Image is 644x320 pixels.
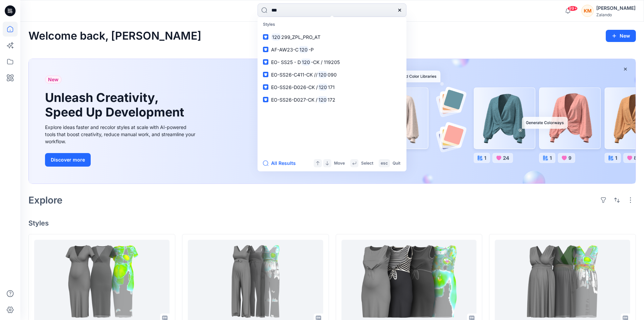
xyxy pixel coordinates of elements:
[596,12,636,17] div: Zalando
[596,4,636,12] div: [PERSON_NAME]
[361,160,373,167] p: Select
[568,6,578,11] span: 99+
[393,160,400,167] p: Quit
[328,84,335,90] span: 171
[259,81,405,93] a: EO-SS26-D026-CK /120171
[259,68,405,81] a: EO-SS26-C411-CK //120090
[301,58,311,66] mark: 120
[381,160,388,167] p: esc
[259,93,405,106] a: EO-SS26-D027-CK /120172
[271,84,318,90] span: EO-SS26-D026-CK /
[259,18,405,31] p: Styles
[581,5,594,17] div: KM
[259,31,405,43] a: 120299_ZPL_PRO_AT
[317,96,328,104] mark: 120
[28,219,636,227] h4: Styles
[271,47,298,52] span: AF-AW23-C
[271,33,281,41] mark: 120
[271,72,317,78] span: EO-SS26-C411-CK //
[298,46,309,54] mark: 120
[318,83,328,91] mark: 120
[263,159,300,167] button: All Results
[45,90,187,120] h1: Unleash Creativity, Speed Up Development
[45,153,91,167] button: Discover more
[309,47,314,52] span: -P
[45,153,197,167] a: Discover more
[328,97,335,103] span: 172
[606,30,636,42] button: New
[259,43,405,56] a: AF-AW23-C120-P
[271,97,317,103] span: EO-SS26-D027-CK /
[334,160,345,167] p: Move
[28,30,201,42] h2: Welcome back, [PERSON_NAME]
[317,71,328,79] mark: 120
[271,59,301,65] span: EO- SS25 - D
[259,56,405,68] a: EO- SS25 - D120-CK / 119205
[48,76,59,84] span: New
[281,34,320,40] span: 299_ZPL_PRO_AT
[311,59,340,65] span: -CK / 119205
[45,124,197,145] div: Explore ideas faster and recolor styles at scale with AI-powered tools that boost creativity, red...
[328,72,337,78] span: 090
[28,195,63,206] h2: Explore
